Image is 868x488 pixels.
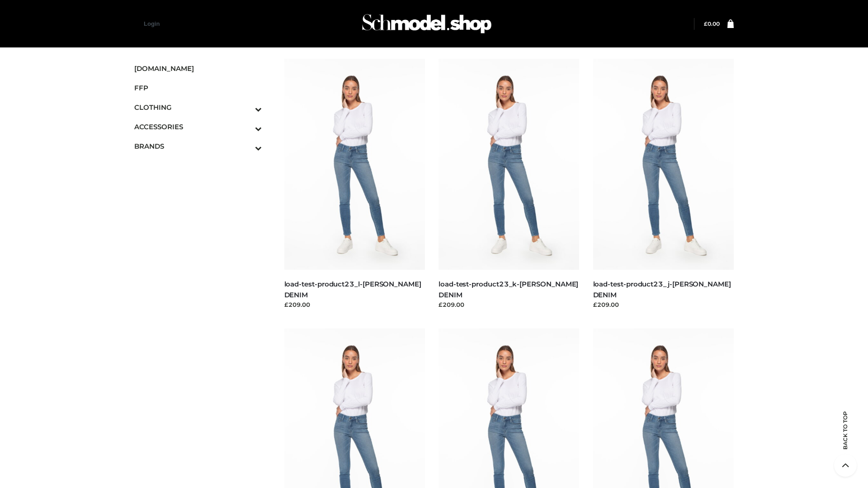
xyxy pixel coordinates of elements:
[284,300,425,309] div: £209.00
[134,98,262,117] a: CLOTHINGToggle Submenu
[704,20,720,27] a: £0.00
[593,300,734,309] div: £209.00
[230,117,262,136] button: Toggle Submenu
[593,280,731,299] a: load-test-product23_j-[PERSON_NAME] DENIM
[134,102,262,113] span: CLOTHING
[134,63,262,74] span: [DOMAIN_NAME]
[284,280,421,299] a: load-test-product23_l-[PERSON_NAME] DENIM
[134,117,262,136] a: ACCESSORIESToggle Submenu
[230,98,262,117] button: Toggle Submenu
[439,280,578,299] a: load-test-product23_k-[PERSON_NAME] DENIM
[439,300,580,309] div: £209.00
[134,59,262,78] a: [DOMAIN_NAME]
[134,78,262,98] a: FFP
[834,427,857,450] span: Back to top
[704,20,720,27] bdi: 0.00
[359,6,495,42] img: Schmodel Admin 964
[134,83,262,93] span: FFP
[134,141,262,151] span: BRANDS
[230,136,262,156] button: Toggle Submenu
[704,20,708,27] span: £
[134,136,262,156] a: BRANDSToggle Submenu
[144,20,160,27] a: Login
[134,122,262,132] span: ACCESSORIES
